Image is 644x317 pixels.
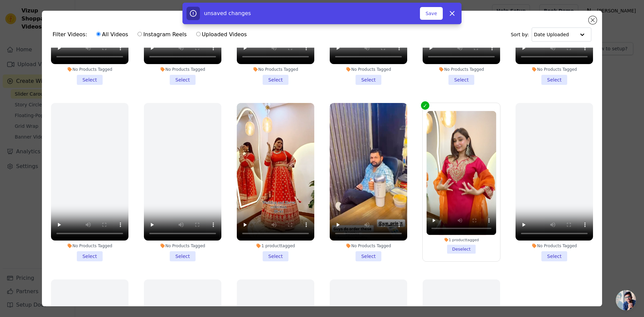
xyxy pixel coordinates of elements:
[516,67,593,72] div: No Products Tagged
[51,67,128,72] div: No Products Tagged
[196,30,247,39] label: Uploaded Videos
[237,67,314,72] div: No Products Tagged
[51,243,128,249] div: No Products Tagged
[420,7,443,20] button: Save
[144,243,221,249] div: No Products Tagged
[204,10,251,16] span: unsaved changes
[96,30,128,39] label: All Videos
[330,67,407,72] div: No Products Tagged
[427,237,496,242] div: 1 product tagged
[144,67,221,72] div: No Products Tagged
[237,243,314,249] div: 1 product tagged
[423,67,500,72] div: No Products Tagged
[616,290,636,310] div: Open chat
[53,27,251,42] div: Filter Videos:
[137,30,187,39] label: Instagram Reels
[516,243,593,249] div: No Products Tagged
[330,243,407,249] div: No Products Tagged
[511,28,592,42] div: Sort by:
